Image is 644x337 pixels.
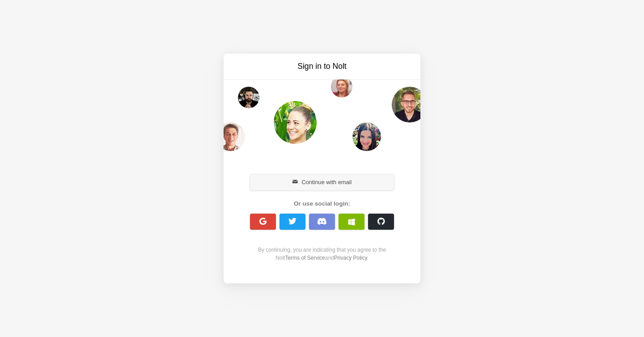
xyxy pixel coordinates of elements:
[245,246,399,262] div: By continuing, you are indicating that you agree to the Nolt and .
[285,255,325,261] a: Terms of Service
[334,255,367,261] a: Privacy Policy
[245,199,399,208] div: Or use social login:
[250,174,394,190] button: Continue with email
[247,61,397,72] h3: Sign in to Nolt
